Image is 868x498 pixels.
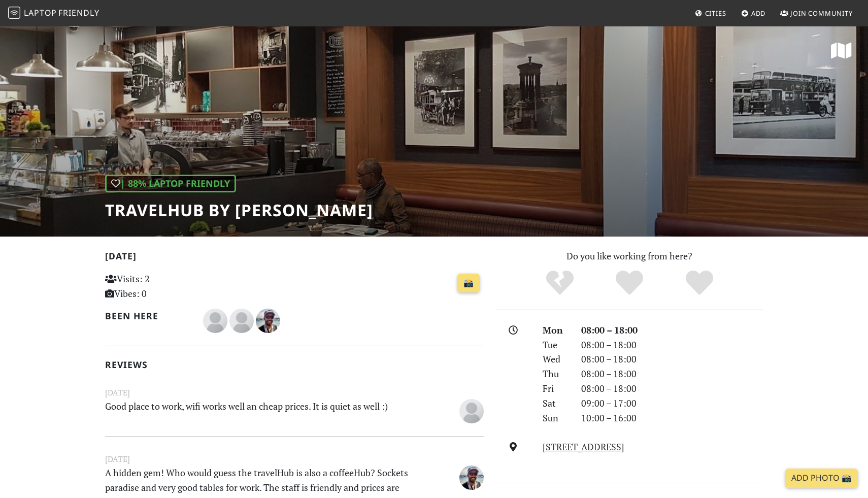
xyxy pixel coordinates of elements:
div: 10:00 – 16:00 [575,411,769,425]
a: Add [737,4,770,22]
h1: TravelHub by [PERSON_NAME] [105,201,373,220]
h2: Been here [105,311,191,321]
div: 08:00 – 18:00 [575,323,769,338]
img: blank-535327c66bd565773addf3077783bbfce4b00ec00e9fd257753287c682c7fa38.png [203,309,227,333]
span: Cities [705,9,726,18]
div: Thu [537,367,575,381]
img: LaptopFriendly [8,7,20,19]
img: blank-535327c66bd565773addf3077783bbfce4b00ec00e9fd257753287c682c7fa38.png [459,399,484,423]
p: Visits: 2 Vibes: 0 [105,272,223,301]
a: Add Photo 📸 [785,469,858,488]
div: 08:00 – 18:00 [575,367,769,381]
div: Sun [537,411,575,425]
div: | 88% Laptop Friendly [105,175,236,192]
a: Join Community [776,4,857,22]
span: Andrew Micklethwaite [203,314,229,326]
small: [DATE] [99,386,490,399]
p: Do you like working from here? [496,249,763,263]
div: 09:00 – 17:00 [575,396,769,411]
div: 08:00 – 18:00 [575,352,769,367]
div: 08:00 – 18:00 [575,381,769,396]
span: Ivan Vicente [229,314,256,326]
h2: Reviews [105,359,484,370]
a: LaptopFriendly LaptopFriendly [8,5,99,22]
span: Join Community [790,9,853,18]
span: Carlos Monteiro [256,314,280,326]
span: Carlos Monteiro [459,471,484,483]
span: Laptop [24,7,57,18]
span: Friendly [58,7,99,18]
a: Cities [691,4,730,22]
div: Mon [537,323,575,338]
div: No [525,269,595,297]
small: [DATE] [99,453,490,466]
div: 08:00 – 18:00 [575,338,769,352]
img: blank-535327c66bd565773addf3077783bbfce4b00ec00e9fd257753287c682c7fa38.png [229,309,254,333]
div: Wed [537,352,575,367]
div: Tue [537,338,575,352]
img: 1065-carlos.jpg [459,466,484,490]
img: 1065-carlos.jpg [256,309,280,333]
div: Sat [537,396,575,411]
span: Ivan Vicente [459,404,484,416]
div: Definitely! [664,269,735,297]
a: 📸 [457,274,480,293]
h2: [DATE] [105,251,484,265]
span: Add [751,9,766,18]
p: Good place to work, wifi works well an cheap prices. It is quiet as well :) [99,399,425,422]
div: Fri [537,381,575,396]
a: [STREET_ADDRESS] [543,441,624,453]
div: Yes [594,269,664,297]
